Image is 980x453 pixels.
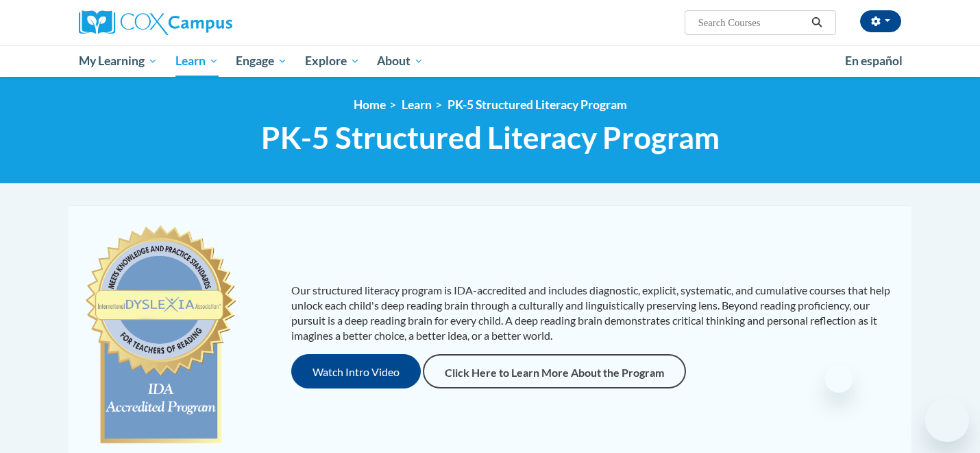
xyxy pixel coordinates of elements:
a: Home [354,97,386,112]
span: My Learning [79,53,158,69]
a: En español [836,47,911,75]
span: About [377,53,424,69]
button: Watch Intro Video [291,354,421,388]
span: PK-5 Structured Literacy Program [261,119,720,156]
a: My Learning [70,45,167,77]
input: Search Courses [697,14,807,31]
a: Learn [167,45,228,77]
div: Main menu [58,45,922,77]
span: Engage [236,53,287,69]
img: Cox Campus [79,10,232,35]
span: En español [845,54,903,68]
span: Learn [175,53,219,69]
button: Account Settings [860,10,901,32]
iframe: Button to launch messaging window [925,398,969,442]
a: Cox Campus [79,10,339,35]
a: Click Here to Learn More About the Program [423,354,686,388]
a: PK-5 Structured Literacy Program [448,97,627,112]
p: Our structured literacy program is IDA-accredited and includes diagnostic, explicit, systematic, ... [291,283,898,343]
a: About [369,45,433,77]
button: Search [807,14,827,31]
a: Engage [227,45,296,77]
a: Learn [402,97,432,112]
a: Explore [296,45,369,77]
span: Explore [305,53,360,69]
iframe: Close message [825,365,853,393]
img: c477cda6-e343-453b-bfce-d6f9e9818e1c.png [82,219,239,452]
